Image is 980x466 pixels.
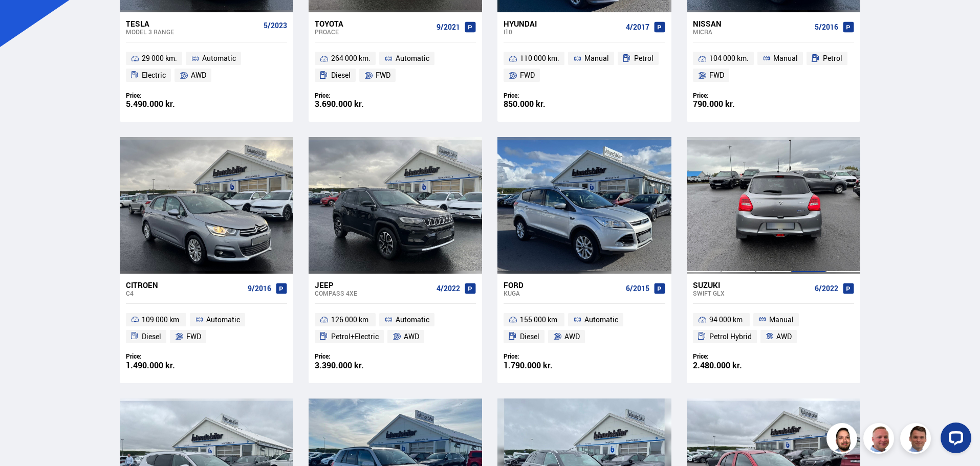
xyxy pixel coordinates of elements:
a: Jeep Compass 4XE 4/2022 126 000 km. Automatic Petrol+Electric AWD Price: 3.390.000 kr. [309,274,482,383]
span: Diesel [520,330,539,343]
span: Manual [773,52,798,64]
span: 4/2017 [626,23,649,31]
div: Nissan [693,19,811,28]
span: Automatic [206,314,240,326]
span: Petrol+Electric [331,330,379,343]
div: Kuga [504,290,621,297]
span: 110 000 km. [520,52,559,64]
div: Price: [504,352,584,360]
img: siFngHWaQ9KaOqBr.png [865,425,896,455]
a: Hyundai i10 4/2017 110 000 km. Manual Petrol FWD Price: 850.000 kr. [497,12,671,122]
img: nhp88E3Fdnt1Opn2.png [828,425,859,455]
div: 3.390.000 kr. [315,361,396,370]
a: Tesla Model 3 RANGE 5/2023 29 000 km. Automatic Electric AWD Price: 5.490.000 kr. [120,12,293,122]
div: Price: [315,352,396,360]
div: 1.790.000 kr. [504,361,584,370]
span: FWD [520,69,535,81]
span: FWD [376,69,390,81]
span: 4/2022 [437,284,460,293]
div: 790.000 kr. [693,100,774,108]
a: Ford Kuga 6/2015 155 000 km. Automatic Diesel AWD Price: 1.790.000 kr. [497,274,671,383]
span: 109 000 km. [142,314,181,326]
a: Citroen C4 9/2016 109 000 km. Automatic Diesel FWD Price: 1.490.000 kr. [120,274,293,383]
div: i10 [504,28,621,35]
div: Price: [693,92,774,99]
span: AWD [404,330,419,343]
span: Automatic [396,314,429,326]
span: AWD [191,69,206,81]
span: Automatic [584,314,618,326]
div: Tesla [126,19,259,28]
div: Suzuki [693,280,811,290]
span: Diesel [142,330,161,343]
span: 29 000 km. [142,52,177,64]
span: Electric [142,69,166,81]
div: Hyundai [504,19,621,28]
span: Manual [584,52,609,64]
div: Citroen [126,280,244,290]
span: 94 000 km. [709,314,745,326]
span: Manual [769,314,794,326]
div: 3.690.000 kr. [315,100,396,108]
a: Suzuki Swift GLX 6/2022 94 000 km. Manual Petrol Hybrid AWD Price: 2.480.000 kr. [687,274,860,383]
span: FWD [186,330,201,343]
img: FbJEzSuNWCJXmdc-.webp [902,425,932,455]
div: Ford [504,280,621,290]
span: Automatic [202,52,236,64]
span: 155 000 km. [520,314,559,326]
div: Toyota [315,19,432,28]
span: 5/2016 [815,23,838,31]
span: 126 000 km. [331,314,371,326]
a: Toyota Proace 9/2021 264 000 km. Automatic Diesel FWD Price: 3.690.000 kr. [309,12,482,122]
div: 5.490.000 kr. [126,100,207,108]
div: 2.480.000 kr. [693,361,774,370]
div: Model 3 RANGE [126,28,259,35]
div: Micra [693,28,811,35]
div: Price: [315,92,396,99]
a: Nissan Micra 5/2016 104 000 km. Manual Petrol FWD Price: 790.000 kr. [687,12,860,122]
span: FWD [709,69,724,81]
span: Petrol [823,52,842,64]
div: Proace [315,28,432,35]
span: Petrol [634,52,654,64]
div: Price: [504,92,584,99]
span: Diesel [331,69,351,81]
div: Price: [693,352,774,360]
span: Petrol Hybrid [709,330,752,343]
div: 1.490.000 kr. [126,361,207,370]
span: 264 000 km. [331,52,371,64]
span: 9/2016 [248,284,271,293]
div: 850.000 kr. [504,100,584,108]
span: 9/2021 [437,23,460,31]
span: 6/2015 [626,284,649,293]
div: Price: [126,92,207,99]
div: Jeep [315,280,432,290]
span: AWD [564,330,580,343]
span: AWD [776,330,792,343]
span: 6/2022 [815,284,838,293]
span: Automatic [396,52,429,64]
div: Swift GLX [693,290,811,297]
div: C4 [126,290,244,297]
span: 5/2023 [264,21,287,30]
span: 104 000 km. [709,52,749,64]
div: Price: [126,352,207,360]
div: Compass 4XE [315,290,432,297]
iframe: LiveChat chat widget [932,418,975,461]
